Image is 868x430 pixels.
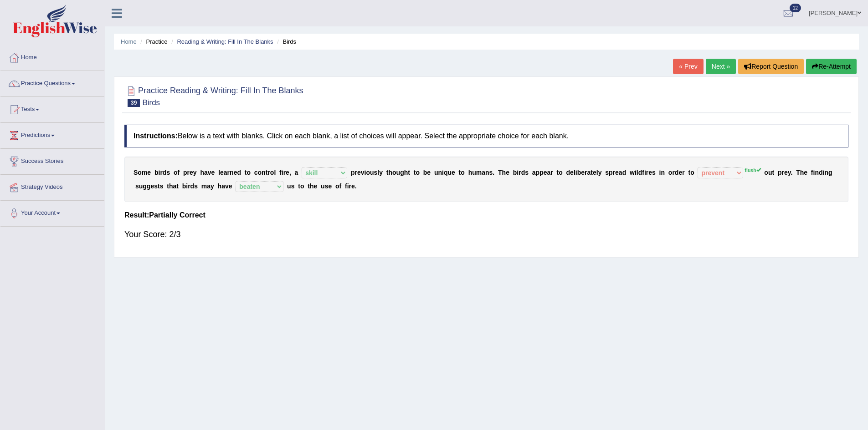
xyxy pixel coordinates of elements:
b: l [274,169,276,176]
b: h [388,169,392,176]
h4: Result: [124,211,848,219]
b: r [227,169,230,176]
b: e [570,169,574,176]
b: e [581,169,585,176]
b: e [190,169,193,176]
b: . [493,169,494,176]
b: s [325,182,329,190]
b: t [688,169,690,176]
span: 12 [790,4,801,12]
b: e [804,169,807,176]
b: o [366,169,370,176]
b: t [298,182,300,190]
b: i [442,169,444,176]
a: « Prev [673,59,703,74]
b: m [476,169,482,176]
b: t [772,169,774,176]
b: e [328,182,332,190]
b: e [150,182,154,190]
b: e [678,169,682,176]
b: f [279,169,282,176]
b: r [550,169,553,176]
b: e [544,169,547,176]
b: r [646,169,648,176]
b: t [266,169,268,176]
b: p [536,169,540,176]
sup: flush [745,167,760,173]
a: Practice Questions [0,71,104,94]
b: a [204,169,208,176]
b: d [819,169,823,176]
b: l [218,169,220,176]
b: r [585,169,587,176]
b: t [158,182,160,190]
b: n [262,169,266,176]
b: g [147,182,151,190]
b: a [224,169,227,176]
b: g [828,169,832,176]
b: h [200,169,204,176]
b: o [392,169,396,176]
b: e [229,182,232,190]
b: e [357,169,361,176]
b: s [525,169,529,176]
b: u [768,169,772,176]
b: h [468,169,473,176]
b: e [147,169,151,176]
b: s [652,169,656,176]
b: a [547,169,551,176]
b: d [190,182,195,190]
b: m [201,182,207,190]
span: 39 [128,99,140,107]
b: n [661,169,665,176]
b: i [635,169,637,176]
b: a [221,182,225,190]
b: d [163,169,167,176]
b: o [416,169,420,176]
b: u [434,169,438,176]
b: e [351,182,355,190]
b: d [675,169,679,176]
b: s [489,169,493,176]
b: y [193,169,197,176]
b: t [176,182,179,190]
b: u [139,182,143,190]
b: t [386,169,389,176]
b: o [247,169,251,176]
b: t [414,169,416,176]
b: s [291,182,295,190]
b: u [321,182,325,190]
h4: Below is a text with blanks. Click on each blank, a list of choices will appear. Select the appro... [124,125,848,147]
b: y [598,169,602,176]
b: i [575,169,577,176]
a: Next » [706,59,736,74]
b: n [824,169,828,176]
b: e [234,169,237,176]
b: . [355,182,357,190]
b: e [452,169,455,176]
b: i [644,169,646,176]
b: r [160,169,162,176]
b: e [286,169,289,176]
b: a [173,182,176,190]
b: u [472,169,476,176]
b: i [659,169,661,176]
b: r [672,169,674,176]
b: u [396,169,401,176]
b: w [630,169,635,176]
b: i [365,169,366,176]
b: s [194,182,198,190]
b: h [800,169,804,176]
b: e [427,169,431,176]
b: . [791,169,792,176]
b: p [778,169,782,176]
a: Predictions [0,123,104,146]
b: d [521,169,525,176]
b: y [379,169,383,176]
div: Your Score: 2/3 [124,223,848,245]
b: a [207,182,211,190]
b: n [815,169,819,176]
b: s [166,169,170,176]
h2: Practice Reading & Writing: Fill In The Blanks [124,84,303,107]
button: Re-Attempt [806,59,857,74]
